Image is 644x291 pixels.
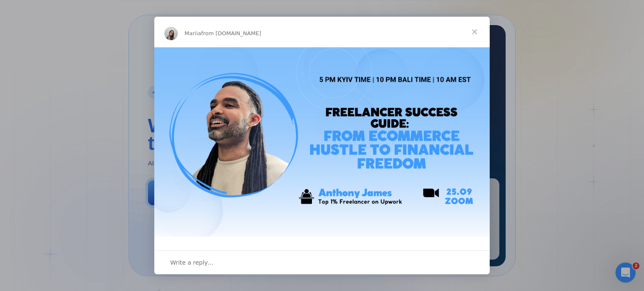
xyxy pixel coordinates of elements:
span: Close [460,17,490,47]
div: Open conversation and reply [154,250,490,274]
span: Mariia [184,30,201,36]
span: Write a reply… [170,257,214,268]
img: Profile image for Mariia [164,27,178,40]
span: from [DOMAIN_NAME] [201,30,261,36]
